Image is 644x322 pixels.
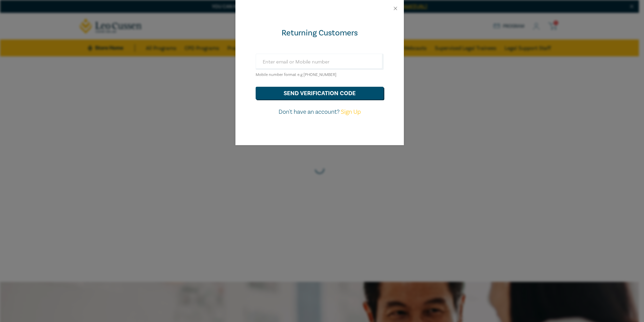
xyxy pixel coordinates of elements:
[256,72,336,77] small: Mobile number format e.g [PHONE_NUMBER]
[256,87,384,100] button: send verification code
[256,28,384,38] div: Returning Customers
[256,54,384,70] input: Enter email or Mobile number
[256,108,384,116] p: Don't have an account?
[341,108,361,116] a: Sign Up
[392,5,398,11] button: Close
